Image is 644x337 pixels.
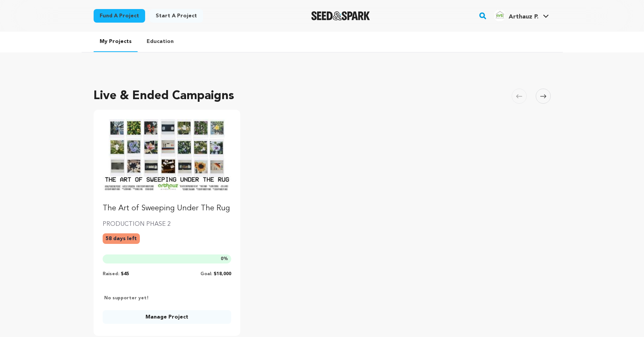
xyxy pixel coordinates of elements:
p: 58 days left [103,233,140,244]
span: 0 [221,257,223,261]
a: Fund a project [94,9,145,23]
img: Square%20Logo.jpg [494,9,506,21]
span: Raised: [103,272,119,276]
a: My Projects [94,32,138,52]
p: PRODUCTION PHASE 2 [103,220,232,229]
a: Education [141,32,180,51]
a: Fund The Art of Sweeping Under The Rug [103,119,232,214]
a: Arthauz P.'s Profile [492,8,550,21]
a: Seed&Spark Homepage [311,11,370,20]
img: Seed&Spark Logo Dark Mode [311,11,370,20]
a: Start a project [150,9,203,23]
p: No supporter yet! [103,295,149,301]
span: $45 [121,272,129,276]
span: $18,000 [214,272,231,276]
div: Arthauz P.'s Profile [494,9,538,21]
span: % [221,256,228,262]
a: Manage Project [103,310,232,324]
p: The Art of Sweeping Under The Rug [103,203,232,214]
span: Goal: [200,272,212,276]
h2: Live & Ended Campaigns [94,87,234,105]
span: Arthauz P.'s Profile [492,8,550,24]
span: Arthauz P. [509,14,538,20]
